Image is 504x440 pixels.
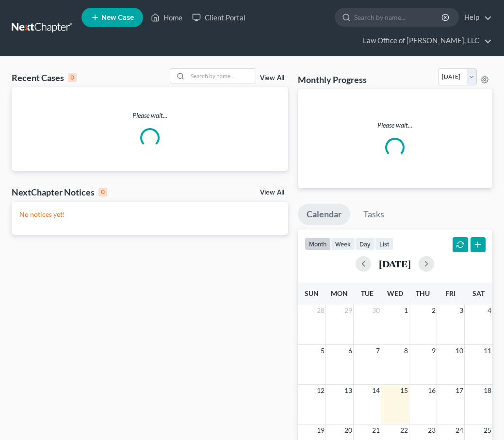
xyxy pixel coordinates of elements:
span: 8 [403,345,409,357]
span: 19 [316,424,325,436]
a: View All [260,75,284,81]
p: No notices yet! [19,210,280,219]
span: Fri [445,289,455,297]
p: Please wait... [12,111,288,120]
span: 30 [371,305,381,316]
a: Tasks [355,204,393,225]
span: 28 [316,305,325,316]
span: 9 [431,345,437,357]
span: 29 [343,305,353,316]
span: Mon [331,289,348,297]
span: 14 [371,385,381,396]
div: 0 [98,188,107,196]
span: 21 [371,424,381,436]
button: day [355,237,375,250]
span: 2 [431,305,437,316]
span: 20 [343,424,353,436]
div: Recent Cases [12,72,77,83]
span: 16 [427,385,437,396]
span: Sun [305,289,319,297]
a: Client Portal [187,9,250,26]
span: Thu [416,289,430,297]
span: 7 [375,345,381,357]
span: 25 [483,424,492,436]
div: 0 [68,73,77,82]
p: Please wait... [306,120,485,130]
span: 1 [403,305,409,316]
a: Calendar [298,204,350,225]
span: 22 [399,424,409,436]
span: 12 [316,385,325,396]
span: 15 [399,385,409,396]
span: 18 [483,385,492,396]
input: Search by name... [188,69,256,83]
button: list [375,237,393,250]
a: View All [260,189,284,196]
span: 24 [455,424,464,436]
span: Tue [361,289,374,297]
a: Help [459,9,492,26]
button: week [331,237,355,250]
span: 10 [455,345,464,357]
span: Sat [472,289,485,297]
span: 23 [427,424,437,436]
span: 13 [343,385,353,396]
input: Search by name... [354,8,443,26]
button: month [305,237,331,250]
span: 17 [455,385,464,396]
span: 5 [320,345,325,357]
span: 3 [458,305,464,316]
a: Law Office of [PERSON_NAME], LLC [358,32,492,49]
a: Home [146,9,187,26]
span: 4 [487,305,492,316]
span: New Case [101,14,134,21]
div: NextChapter Notices [12,186,107,198]
span: 11 [483,345,492,357]
h3: Monthly Progress [298,74,367,85]
span: Wed [387,289,403,297]
span: 6 [347,345,353,357]
h2: [DATE] [379,259,411,269]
